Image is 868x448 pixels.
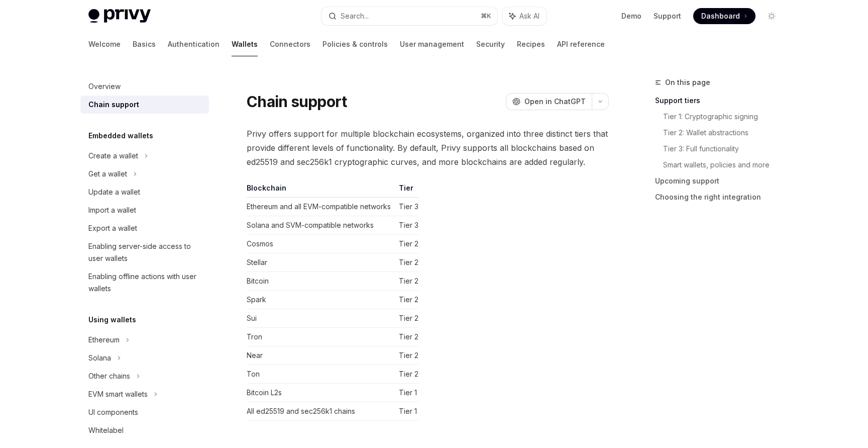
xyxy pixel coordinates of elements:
td: Stellar [247,253,395,272]
span: Dashboard [701,11,740,21]
td: Tier 2 [395,235,418,253]
a: Tier 1: Cryptographic signing [663,109,788,125]
td: Near [247,346,395,365]
a: UI components [80,403,209,421]
span: On this page [665,76,710,88]
td: Tier 2 [395,253,418,272]
td: Tier 3 [395,198,418,216]
td: Tier 2 [395,346,418,365]
td: All ed25519 and sec256k1 chains [247,402,395,421]
h5: Using wallets [88,314,136,326]
a: Security [476,32,505,56]
div: Ethereum [88,334,120,346]
a: Tier 3: Full functionality [663,141,788,157]
a: Enabling server-side access to user wallets [80,237,209,267]
th: Blockchain [247,183,395,198]
a: Support tiers [655,93,788,109]
td: Tier 1 [395,384,418,402]
div: Update a wallet [88,186,140,198]
div: Enabling server-side access to user wallets [88,240,203,264]
a: Basics [133,32,156,56]
div: Search... [341,10,369,22]
a: Whitelabel [80,421,209,439]
td: Tier 3 [395,216,418,235]
a: Welcome [88,32,121,56]
a: User management [400,32,464,56]
div: Overview [88,80,121,93]
td: Tier 1 [395,402,418,421]
td: Tron [247,328,395,346]
a: Upcoming support [655,173,788,189]
td: Tier 2 [395,291,418,309]
td: Tier 2 [395,272,418,291]
a: Update a wallet [80,183,209,201]
a: Dashboard [693,8,755,24]
td: Ton [247,365,395,384]
span: ⌘ K [481,12,491,20]
a: Recipes [517,32,545,56]
td: Cosmos [247,235,395,253]
a: Support [654,11,681,21]
button: Open in ChatGPT [506,93,592,110]
div: Enabling offline actions with user wallets [88,271,203,295]
td: Solana and SVM-compatible networks [247,216,395,235]
button: Toggle dark mode [764,8,780,24]
a: Demo [621,11,641,21]
div: Whitelabel [88,424,124,436]
td: Bitcoin L2s [247,384,395,402]
button: Ask AI [502,7,547,25]
td: Tier 2 [395,365,418,384]
div: EVM smart wallets [88,388,148,400]
td: Spark [247,291,395,309]
th: Tier [395,183,418,198]
a: Overview [80,77,209,96]
a: Tier 2: Wallet abstractions [663,125,788,141]
div: Create a wallet [88,150,138,162]
span: Open in ChatGPT [524,97,586,107]
div: UI components [88,406,138,418]
h1: Chain support [247,93,347,111]
img: light logo [88,9,151,23]
a: Choosing the right integration [655,189,788,205]
a: Policies & controls [322,32,388,56]
a: Chain support [80,96,209,114]
a: Authentication [168,32,220,56]
td: Tier 2 [395,328,418,346]
div: Export a wallet [88,222,137,234]
h5: Embedded wallets [88,130,153,142]
td: Ethereum and all EVM-compatible networks [247,198,395,216]
div: Get a wallet [88,168,127,180]
td: Sui [247,309,395,328]
a: Enabling offline actions with user wallets [80,267,209,298]
div: Other chains [88,370,130,382]
a: Wallets [232,32,258,56]
a: API reference [557,32,605,56]
a: Connectors [270,32,310,56]
a: Export a wallet [80,219,209,237]
div: Solana [88,352,111,364]
td: Bitcoin [247,272,395,291]
div: Chain support [88,99,139,111]
span: Privy offers support for multiple blockchain ecosystems, organized into three distinct tiers that... [247,127,609,169]
button: Search...⌘K [321,7,497,25]
a: Import a wallet [80,201,209,219]
span: Ask AI [519,11,539,21]
a: Smart wallets, policies and more [663,157,788,173]
td: Tier 2 [395,309,418,328]
div: Import a wallet [88,204,136,216]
